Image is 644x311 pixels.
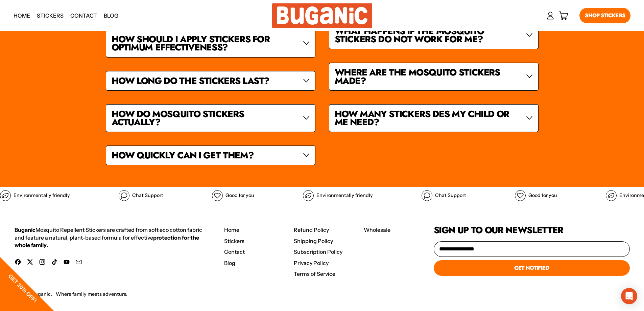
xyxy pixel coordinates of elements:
[100,7,122,24] a: Blog
[112,110,293,126] span: How do mosquito stickers actually?
[314,192,371,199] span: Environmentally friendly
[224,226,239,233] a: Home
[526,192,555,199] span: Good for you
[11,192,68,199] span: Environmentally friendly
[224,248,245,255] a: Contact
[335,27,533,43] button: What happens if the mosquito stickers do not work for me?
[112,110,310,126] button: How do mosquito stickers actually?
[434,226,630,234] h2: Sign up to our newsletter
[112,77,269,85] span: How long do the stickers last?
[434,260,630,276] button: Get Notified
[294,260,329,266] a: Privacy Policy
[294,238,333,244] a: Shipping Policy
[224,260,235,266] a: Blog
[56,291,127,297] a: Where family meets adventure.
[335,68,533,85] button: Where are the mosquito stickers made?
[433,192,464,199] span: Chat Support
[335,68,516,85] span: Where are the mosquito stickers made?
[15,226,211,249] div: Mosquito Repellent Stickers are crafted from soft eco cotton fabric and feature a natural, plant-...
[335,110,533,126] button: How many stickers des my child or me need?
[67,7,100,24] a: Contact
[224,238,244,244] a: Stickers
[15,226,35,233] strong: Buganic
[621,288,637,304] div: Open Intercom Messenger
[579,8,630,23] a: Shop Stickers
[272,3,372,28] a: Buganic Buganic
[15,291,127,298] p: © 2025, .
[7,273,38,304] span: GET 10% OFF!
[112,77,310,85] button: How long do the stickers last?
[223,192,252,199] span: Good for you
[112,151,254,159] span: How quickly can I get them?
[335,110,516,126] span: How many stickers des my child or me need?
[33,7,67,24] a: Stickers
[294,270,335,277] a: Terms of Service
[364,226,390,233] a: Wholesale
[112,151,310,159] button: How quickly can I get them?
[294,248,342,255] a: Subscription Policy
[335,27,516,43] span: What happens if the mosquito stickers do not work for me?
[112,35,293,51] span: How should I apply stickers for optimum effectiveness?
[10,7,33,24] a: Home
[130,192,161,199] span: Chat Support
[294,226,329,233] a: Refund Policy
[112,35,310,51] button: How should I apply stickers for optimum effectiveness?
[272,3,372,28] img: Buganic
